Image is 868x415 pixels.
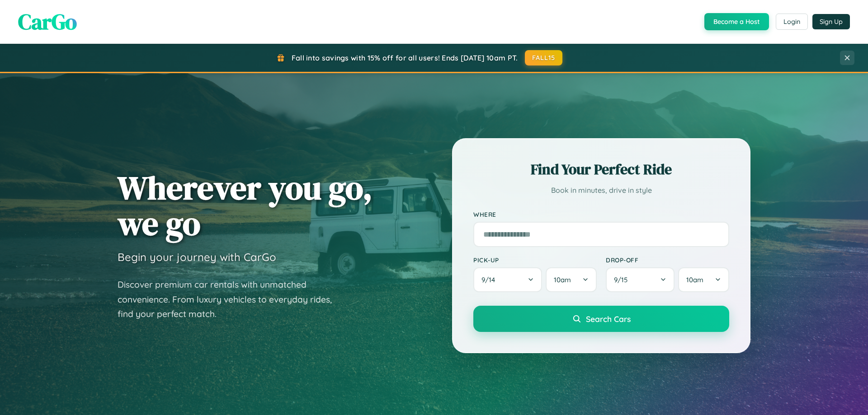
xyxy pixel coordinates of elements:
[525,50,563,65] button: FALL15
[812,14,850,29] button: Sign Up
[18,7,77,37] span: CarGo
[606,256,729,264] label: Drop-off
[118,170,373,241] h1: Wherever you go, we go
[546,267,597,292] button: 10am
[481,275,500,284] span: 9 / 14
[118,277,344,322] p: Discover premium car rentals with unmatched convenience. From luxury vehicles to everyday rides, ...
[776,14,808,30] button: Login
[473,267,542,292] button: 9/14
[473,210,729,218] label: Where
[678,267,729,292] button: 10am
[614,275,632,284] span: 9 / 15
[118,250,276,264] h3: Begin your journey with CarGo
[586,314,631,324] span: Search Cars
[292,53,518,62] span: Fall into savings with 15% off for all users! Ends [DATE] 10am PT.
[473,184,729,197] p: Book in minutes, drive in style
[473,306,729,332] button: Search Cars
[704,13,769,30] button: Become a Host
[473,256,597,264] label: Pick-up
[606,267,675,292] button: 9/15
[686,275,703,284] span: 10am
[554,275,571,284] span: 10am
[473,159,729,179] h2: Find Your Perfect Ride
